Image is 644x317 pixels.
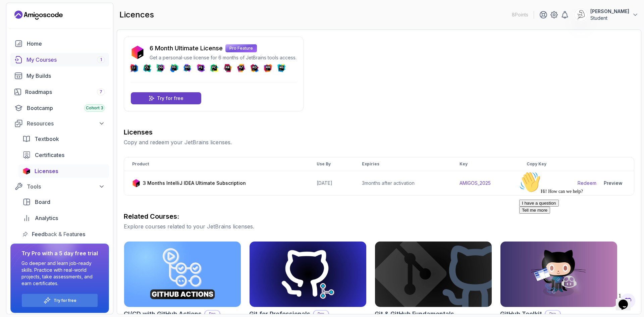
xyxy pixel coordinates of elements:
a: feedback [18,227,109,241]
img: jetbrains icon [132,179,140,187]
div: My Builds [26,72,105,80]
p: Student [590,15,629,21]
p: 6 Month Ultimate License [150,44,223,53]
a: textbook [18,132,109,146]
th: Product [124,157,309,171]
p: Pro Feature [225,44,257,52]
p: 8 Points [512,11,528,18]
span: 1 [100,57,102,62]
button: Resources [10,117,109,129]
h3: Related Courses: [124,212,634,221]
span: Feedback & Features [32,230,85,238]
th: Expiries [354,157,451,171]
a: board [18,195,109,209]
p: 3 Months IntelliJ IDEA Ultimate Subscription [143,180,246,187]
a: Try for free [54,298,76,303]
p: Get a personal-use license for 6 months of JetBrains tools access. [150,54,297,61]
a: bootcamp [10,101,109,115]
td: AMIGOS_2025 [451,171,519,196]
a: home [10,37,109,50]
button: Try for free [21,294,98,307]
a: builds [10,69,109,83]
div: Resources [27,119,105,127]
span: 7 [100,89,102,95]
div: Roadmaps [25,88,105,96]
img: Git for Professionals card [250,242,366,307]
a: licenses [18,164,109,178]
button: user profile image[PERSON_NAME]Student [574,8,639,21]
img: user profile image [575,8,587,21]
p: Try for free [157,95,183,102]
th: Key [451,157,519,171]
div: Home [27,40,105,48]
iframe: chat widget [616,290,637,310]
h3: Licenses [124,127,634,137]
a: courses [10,53,109,66]
div: Tools [27,182,105,191]
td: [DATE] [309,171,354,196]
div: 👋Hi! How can we help?I have a questionTell me more [3,3,123,45]
th: Use By [309,157,354,171]
img: GitHub Toolkit card [500,242,617,307]
td: 3 months after activation [354,171,451,196]
span: Board [35,198,50,206]
a: analytics [18,211,109,225]
button: I have a question [3,31,42,38]
img: jetbrains icon [131,46,144,59]
h2: licences [119,9,154,20]
span: Hi! How can we help? [3,20,66,25]
p: Explore courses related to your JetBrains licenses. [124,222,634,230]
p: Go deeper and learn job-ready skills. Practice with real-world projects, take assessments, and ea... [21,260,98,287]
div: My Courses [26,56,105,64]
div: Bootcamp [27,104,105,112]
span: Licenses [35,167,58,175]
span: Cohort 3 [86,105,103,111]
img: :wave: [3,3,24,24]
img: Git & GitHub Fundamentals card [375,242,492,307]
span: Textbook [35,135,59,143]
iframe: chat widget [517,169,637,287]
a: roadmaps [10,85,109,99]
img: CI/CD with GitHub Actions card [124,242,241,307]
a: certificates [18,148,109,162]
a: Landing page [14,10,63,20]
p: Copy and redeem your JetBrains licenses. [124,138,634,146]
button: Tell me more [3,38,34,45]
p: [PERSON_NAME] [590,8,629,15]
span: Analytics [35,214,58,222]
th: Copy Key [519,157,570,171]
a: Try for free [131,92,201,104]
button: Tools [10,180,109,193]
img: jetbrains icon [22,168,31,174]
span: Certificates [35,151,64,159]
